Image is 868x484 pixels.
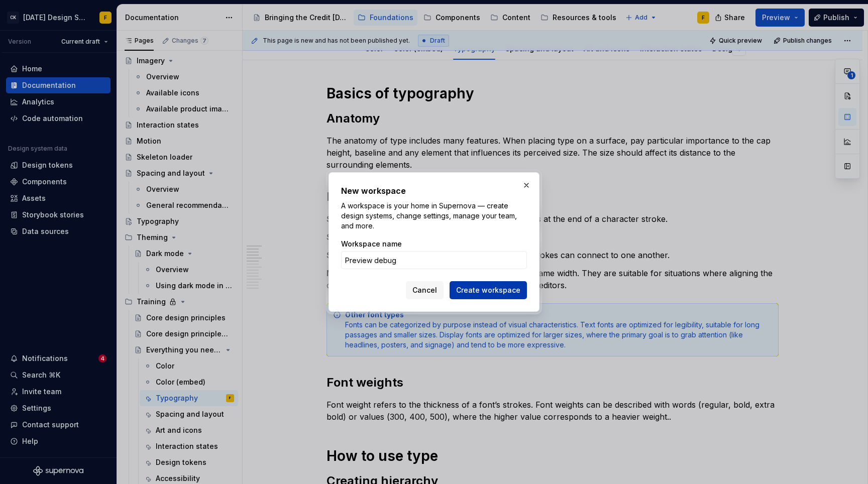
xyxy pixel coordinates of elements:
h2: New workspace [341,185,527,197]
button: Create workspace [450,281,527,299]
button: Cancel [406,281,444,299]
label: Workspace name [341,239,402,249]
p: A workspace is your home in Supernova — create design systems, change settings, manage your team,... [341,201,527,231]
span: Cancel [412,285,437,295]
span: Create workspace [456,285,520,295]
